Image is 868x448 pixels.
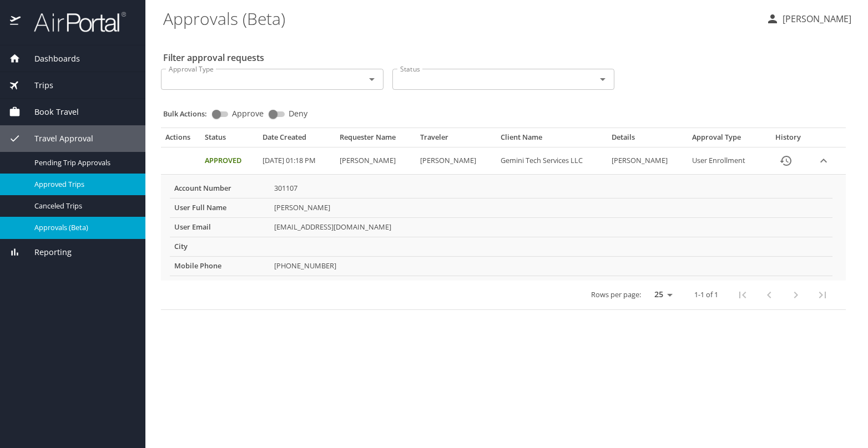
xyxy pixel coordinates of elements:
th: City [170,237,270,256]
p: [PERSON_NAME] [779,12,851,26]
td: [PERSON_NAME] [607,147,688,175]
th: Approval Type [688,133,765,147]
span: Pending Trip Approvals [34,157,132,168]
td: [DATE] 01:18 PM [258,147,335,175]
th: Account Number [170,179,270,198]
img: icon-airportal.png [10,11,22,33]
span: Trips [21,79,53,91]
td: Approved [200,147,258,175]
p: Bulk Actions: [163,109,216,119]
span: Dashboards [21,53,80,65]
td: [PERSON_NAME] [416,147,496,175]
span: Book Travel [21,106,79,118]
th: History [765,133,811,147]
td: User Enrollment [688,147,765,175]
button: expand row [815,152,832,169]
p: 1-1 of 1 [694,291,718,298]
th: Client Name [496,133,607,147]
img: airportal-logo.png [22,11,126,33]
table: More info for approvals [170,179,832,276]
select: rows per page [645,286,677,303]
td: [PERSON_NAME] [335,147,416,175]
th: User Full Name [170,198,270,217]
span: Approved Trips [34,179,132,190]
th: Actions [161,133,200,147]
td: Gemini Tech Services LLC [496,147,607,175]
th: Traveler [416,133,496,147]
td: [PHONE_NUMBER] [270,256,832,276]
h2: Filter approval requests [163,49,264,67]
th: Details [607,133,688,147]
span: Travel Approval [21,133,93,145]
table: Approval table [161,133,846,309]
span: Approvals (Beta) [34,222,132,233]
span: Reporting [21,246,72,258]
td: 301107 [270,179,832,198]
button: History [773,147,799,174]
th: Requester Name [335,133,416,147]
th: User Email [170,217,270,237]
h1: Approvals (Beta) [163,1,757,35]
button: Open [364,72,380,87]
button: [PERSON_NAME] [761,9,856,29]
p: Rows per page: [591,291,641,298]
th: Mobile Phone [170,256,270,276]
span: Approve [232,110,264,118]
button: Open [595,72,610,87]
th: Date Created [258,133,335,147]
th: Status [200,133,258,147]
td: [PERSON_NAME] [270,198,832,217]
td: [EMAIL_ADDRESS][DOMAIN_NAME] [270,217,832,237]
span: Deny [289,110,307,118]
span: Canceled Trips [34,201,132,211]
